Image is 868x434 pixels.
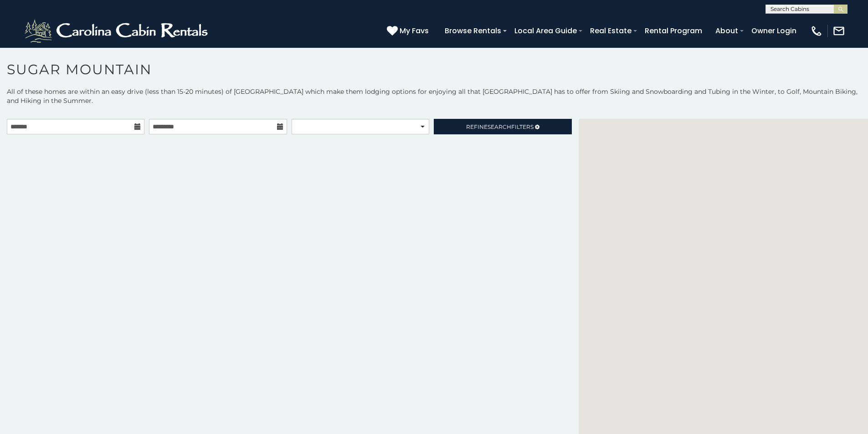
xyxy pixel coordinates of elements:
a: My Favs [387,25,431,37]
span: Refine Filters [466,123,534,130]
a: About [711,23,743,39]
a: Local Area Guide [510,23,581,39]
img: White-1-2.png [23,17,212,45]
a: Rental Program [640,23,707,39]
img: phone-regular-white.png [810,25,823,37]
a: Real Estate [586,23,636,39]
img: mail-regular-white.png [832,25,845,37]
a: Browse Rentals [440,23,506,39]
a: RefineSearchFilters [434,119,571,134]
span: My Favs [400,25,429,36]
span: Search [488,123,511,130]
a: Owner Login [747,23,801,39]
